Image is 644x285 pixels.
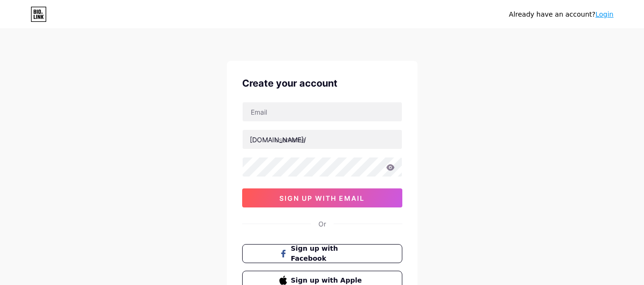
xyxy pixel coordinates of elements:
[318,219,326,229] div: Or
[509,10,613,20] div: Already have an account?
[291,244,365,264] span: Sign up with Facebook
[242,244,402,263] button: Sign up with Facebook
[250,135,306,145] div: [DOMAIN_NAME]/
[279,194,365,202] span: sign up with email
[595,10,613,18] a: Login
[243,130,402,149] input: username
[242,188,402,207] button: sign up with email
[242,76,402,90] div: Create your account
[243,102,402,121] input: Email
